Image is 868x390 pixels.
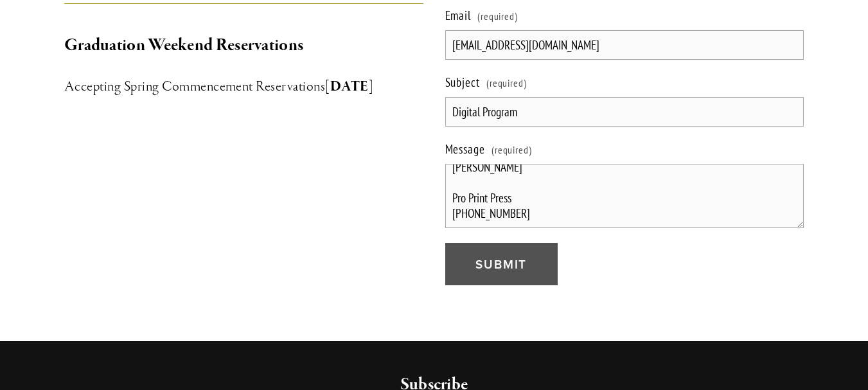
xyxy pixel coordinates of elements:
textarea: Hey, can you all handle more orders? You probably already know our print company, [DOMAIN_NAME] —... [445,164,804,228]
h3: Accepting Spring Commencement Reservations [64,75,423,98]
span: (required) [477,4,518,28]
span: Message [445,141,486,157]
span: Submit [475,255,527,273]
span: (required) [492,138,533,161]
span: Subject [445,75,481,90]
strong: [DATE] [325,78,373,96]
h2: Graduation Weekend Reservations [64,32,423,59]
span: Email [445,8,472,23]
span: (required) [486,71,527,94]
button: SubmitSubmit [445,243,558,286]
